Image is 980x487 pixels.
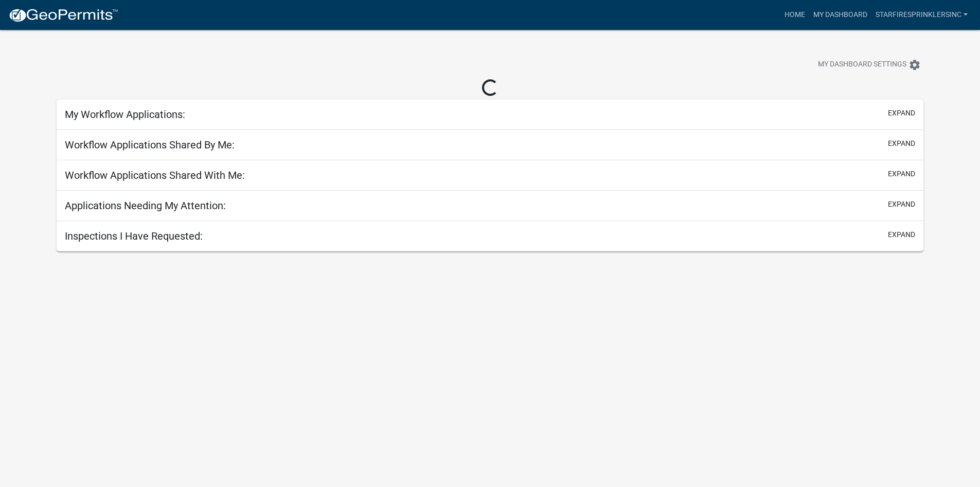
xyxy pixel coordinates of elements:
button: expand [888,169,915,179]
button: My Dashboard Settingssettings [810,55,929,75]
a: Home [780,5,809,25]
a: My Dashboard [809,5,871,25]
button: expand [888,108,915,119]
h5: Applications Needing My Attention: [65,199,226,212]
button: expand [888,199,915,210]
h5: Workflow Applications Shared By Me: [65,139,235,151]
h5: My Workflow Applications: [65,108,185,121]
a: starfiresprinklersinc [871,5,972,25]
button: expand [888,229,915,240]
h5: Inspections I Have Requested: [65,230,203,242]
span: My Dashboard Settings [818,59,906,71]
h5: Workflow Applications Shared With Me: [65,169,245,181]
button: expand [888,138,915,149]
i: settings [908,59,921,71]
